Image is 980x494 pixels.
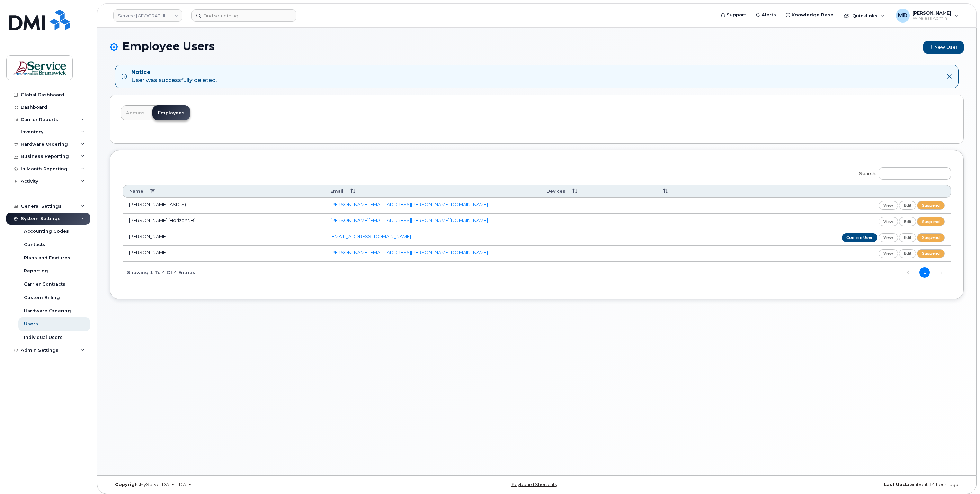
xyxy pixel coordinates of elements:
a: edit [899,233,916,242]
a: suspend [917,249,945,258]
td: [PERSON_NAME] [123,230,324,246]
label: Search: [855,163,951,182]
div: MyServe [DATE]–[DATE] [110,482,394,487]
td: [PERSON_NAME] (ASD-S) [123,198,324,214]
th: : activate to sort column ascending [650,185,951,198]
th: Email: activate to sort column ascending [324,185,540,198]
div: Showing 1 to 4 of 4 entries [123,266,195,278]
strong: Copyright [115,482,140,487]
a: edit [899,217,916,226]
a: Keyboard Shortcuts [511,482,557,487]
a: suspend [917,233,945,242]
a: Previous [903,268,913,278]
a: Admins [121,105,150,120]
a: [PERSON_NAME][EMAIL_ADDRESS][PERSON_NAME][DOMAIN_NAME] [330,217,488,223]
a: [PERSON_NAME][EMAIL_ADDRESS][PERSON_NAME][DOMAIN_NAME] [330,250,488,255]
strong: Notice [131,69,217,77]
a: view [879,201,898,210]
a: view [879,217,898,226]
a: confirm user [842,233,878,242]
a: edit [899,201,916,210]
input: Search: [879,167,951,180]
div: User was successfully deleted. [131,69,217,84]
th: Devices: activate to sort column ascending [540,185,650,198]
td: [PERSON_NAME] [123,246,324,262]
h1: Employee Users [110,40,964,54]
a: New User [923,41,964,54]
a: edit [899,249,916,258]
a: 1 [919,267,930,278]
a: [PERSON_NAME][EMAIL_ADDRESS][PERSON_NAME][DOMAIN_NAME] [330,201,488,207]
a: suspend [917,201,945,210]
a: [EMAIL_ADDRESS][DOMAIN_NAME] [330,234,411,239]
a: Employees [152,105,190,120]
td: [PERSON_NAME] (HorizonNB) [123,214,324,230]
a: view [879,233,898,242]
a: suspend [917,217,945,226]
a: Next [936,268,946,278]
a: view [879,249,898,258]
strong: Last Update [884,482,914,487]
div: about 14 hours ago [679,482,964,487]
th: Name: activate to sort column descending [123,185,324,198]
